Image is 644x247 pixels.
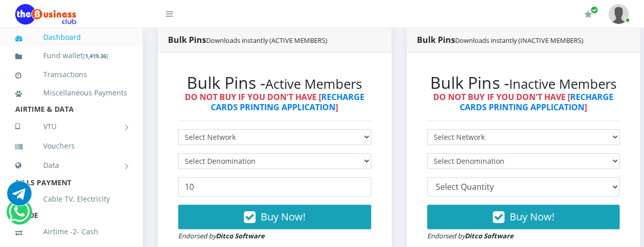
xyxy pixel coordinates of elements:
[85,52,106,60] b: 1,419.36
[417,34,583,45] strong: Bulk Pins
[7,189,32,206] a: Chat for support
[168,34,327,45] strong: Bulk Pins
[427,73,620,92] h2: Bulk Pins -
[591,6,598,14] span: Renew/Upgrade Subscription
[15,44,127,68] a: Fund wallet[1,419.36]
[211,91,365,112] a: RECHARGE CARDS PRINTING APPLICATION
[15,4,76,24] img: Logo
[15,134,127,158] a: Vouchers
[261,210,305,224] span: Buy Now!
[427,231,514,240] small: Endorsed by
[83,52,108,60] small: [ ]
[509,75,616,93] small: Inactive Members
[15,63,127,86] a: Transactions
[15,187,127,211] a: Cable TV, Electricity
[15,153,127,178] a: Data
[455,36,583,45] small: Downloads instantly (INACTIVE MEMBERS)
[509,210,554,224] span: Buy Now!
[185,91,365,112] strong: DO NOT BUY IF YOU DON'T HAVE [ ]
[608,4,629,24] img: User
[178,231,265,240] small: Endorsed by
[15,26,127,49] a: Dashboard
[584,10,592,18] i: Renew/Upgrade Subscription
[178,205,371,229] button: Buy Now!
[178,73,371,92] h2: Bulk Pins -
[465,231,514,240] strong: Ditco Software
[206,36,327,45] small: Downloads instantly (ACTIVE MEMBERS)
[427,205,620,229] button: Buy Now!
[460,91,613,112] a: RECHARGE CARDS PRINTING APPLICATION
[9,207,30,224] a: Chat for support
[178,177,371,196] input: Enter Quantity
[216,231,265,240] strong: Ditco Software
[15,220,127,243] a: Airtime -2- Cash
[433,91,613,112] strong: DO NOT BUY IF YOU DON'T HAVE [ ]
[15,81,127,105] a: Miscellaneous Payments
[265,75,362,93] small: Active Members
[15,114,127,139] a: VTU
